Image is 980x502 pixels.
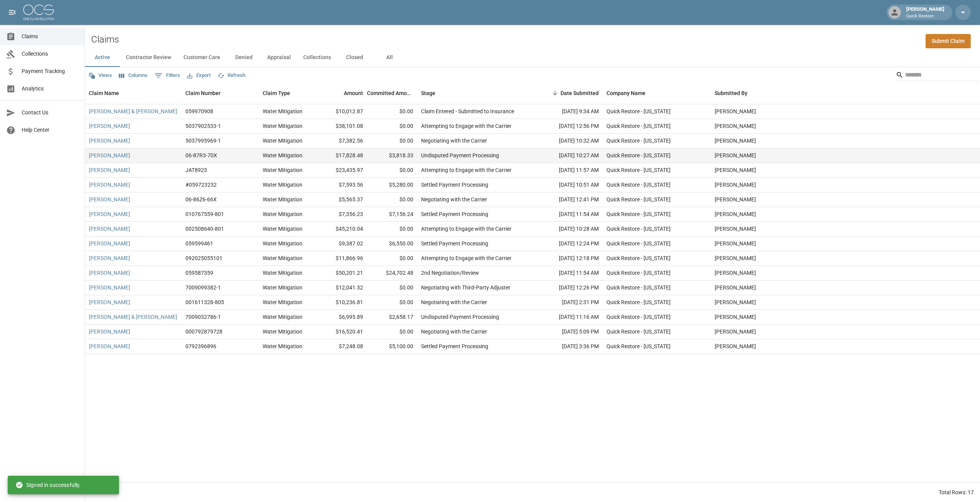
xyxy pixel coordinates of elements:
[533,207,603,222] div: [DATE] 11:54 AM
[89,181,130,189] a: [PERSON_NAME]
[185,137,221,145] div: 5037995969-1
[533,266,603,281] div: [DATE] 11:54 AM
[715,196,756,203] div: Michelle Martinez
[715,342,756,350] div: Michelle Martinez
[533,222,603,237] div: [DATE] 10:28 AM
[560,82,599,104] div: Date Submitted
[715,137,756,145] div: Michelle Martinez
[120,48,177,67] button: Contractor Review
[421,137,487,145] div: Negotiating with the Carrier
[22,32,78,41] span: Claims
[89,298,130,306] a: [PERSON_NAME]
[261,48,297,67] button: Appraisal
[317,222,367,237] div: $45,210.04
[22,50,78,58] span: Collections
[711,82,807,104] div: Submitted By
[896,69,978,83] div: Search
[185,166,207,174] div: JAT8923
[367,178,417,192] div: $5,280.00
[606,328,671,335] div: Quick Restore - Colorado
[421,82,435,104] div: Stage
[715,225,756,233] div: Michelle Martinez
[715,240,756,247] div: Michelle Martinez
[367,119,417,134] div: $0.00
[421,196,487,203] div: Negotiating with the Carrier
[533,148,603,163] div: [DATE] 10:27 AM
[89,166,130,174] a: [PERSON_NAME]
[263,328,302,335] div: Water Mitigation
[367,104,417,119] div: $0.00
[89,196,130,203] a: [PERSON_NAME]
[297,48,337,67] button: Collections
[22,85,78,93] span: Analytics
[421,269,479,277] div: 2nd Negotiation/Review
[715,210,756,218] div: Michelle Martinez
[367,281,417,295] div: $0.00
[317,82,367,104] div: Amount
[903,5,948,19] div: [PERSON_NAME]
[263,269,302,277] div: Water Mitigation
[939,488,974,496] div: Total Rows: 17
[926,34,971,48] a: Submit Claim
[606,166,671,174] div: Quick Restore - Colorado
[337,48,372,67] button: Closed
[367,251,417,266] div: $0.00
[263,166,302,174] div: Water Mitigation
[606,342,671,350] div: Quick Restore - Colorado
[22,126,78,134] span: Help Center
[263,210,302,218] div: Water Mitigation
[372,48,407,67] button: All
[89,122,130,130] a: [PERSON_NAME]
[421,166,511,174] div: Attempting to Engage with the Carrier
[317,104,367,119] div: $10,012.87
[317,310,367,325] div: $6,995.89
[367,310,417,325] div: $2,658.17
[421,240,488,247] div: Settled Payment Processing
[367,192,417,207] div: $0.00
[182,82,259,104] div: Claim Number
[421,181,488,189] div: Settled Payment Processing
[421,210,488,218] div: Settled Payment Processing
[185,122,221,130] div: 5037902533-1
[417,82,533,104] div: Stage
[263,225,302,233] div: Water Mitigation
[263,254,302,262] div: Water Mitigation
[533,295,603,310] div: [DATE] 2:31 PM
[715,313,756,321] div: Michelle Martinez
[89,313,177,321] a: [PERSON_NAME] & [PERSON_NAME]
[421,151,499,159] div: Undisputed Payment Processing
[185,82,221,104] div: Claim Number
[533,192,603,207] div: [DATE] 12:41 PM
[317,207,367,222] div: $7,356.23
[317,266,367,281] div: $50,201.21
[185,284,221,291] div: 7009099382-1
[317,119,367,134] div: $38,101.08
[606,122,671,130] div: Quick Restore - Colorado
[317,325,367,339] div: $16,520.41
[715,298,756,306] div: Michelle Martinez
[533,310,603,325] div: [DATE] 11:16 AM
[153,70,182,82] button: Show filters
[421,254,511,262] div: Attempting to Engage with the Carrier
[533,178,603,192] div: [DATE] 10:51 AM
[533,339,603,354] div: [DATE] 3:36 PM
[89,107,177,115] a: [PERSON_NAME] & [PERSON_NAME]
[185,328,222,335] div: 000792879728
[89,151,130,159] a: [PERSON_NAME]
[317,251,367,266] div: $11,866.96
[263,313,302,321] div: Water Mitigation
[533,82,603,104] div: Date Submitted
[606,137,671,145] div: Quick Restore - Colorado
[906,13,944,20] p: Quick Restore
[85,48,120,67] button: Active
[367,134,417,148] div: $0.00
[317,339,367,354] div: $7,248.08
[715,82,747,104] div: Submitted By
[89,269,130,277] a: [PERSON_NAME]
[606,313,671,321] div: Quick Restore - Colorado
[715,181,756,189] div: Michelle Martinez
[715,107,756,115] div: Michelle Martinez
[367,82,413,104] div: Committed Amount
[367,222,417,237] div: $0.00
[715,122,756,130] div: Michelle Martinez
